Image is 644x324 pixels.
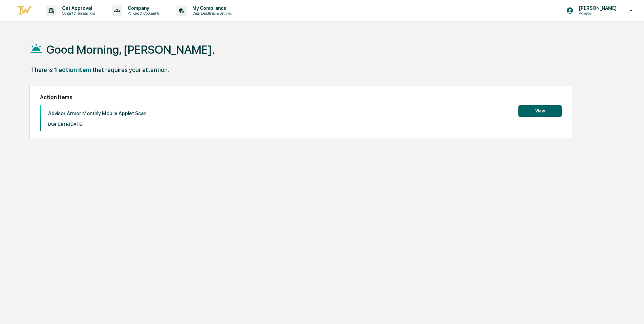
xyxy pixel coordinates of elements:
p: Data, Deadlines & Settings [187,11,235,16]
img: logo [16,5,33,16]
p: Policies & Documents [122,11,163,16]
p: Get Approval [57,5,99,11]
div: 1 action item [54,66,91,73]
p: Advisors [574,11,620,16]
h1: Good Morning, [PERSON_NAME]. [46,43,215,56]
h2: Action Items [40,94,562,101]
p: Due Date: [DATE] [48,122,146,127]
button: View [518,105,562,117]
div: that requires your attention. [92,66,169,73]
div: There is [31,66,53,73]
p: Content & Transactions [57,11,99,16]
p: Advisor Armor Monthly Mobile Applet Scan [48,110,146,116]
p: [PERSON_NAME] [574,5,620,11]
p: Company [122,5,163,11]
p: My Compliance [187,5,235,11]
a: View [518,107,562,114]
